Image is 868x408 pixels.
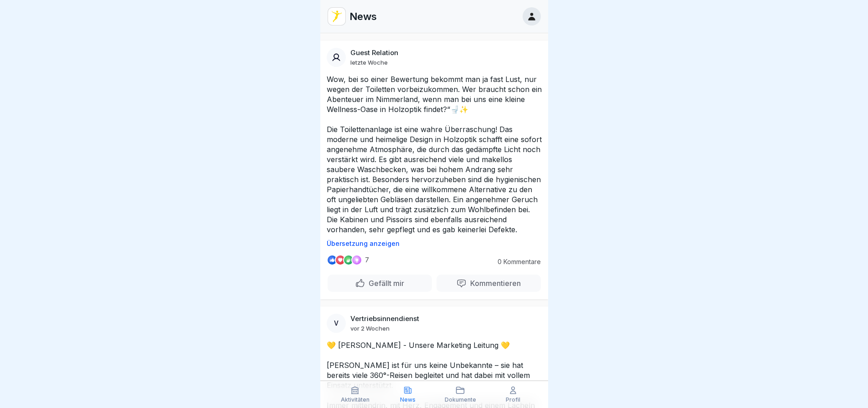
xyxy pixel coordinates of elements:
p: Gefällt mir [365,279,404,288]
p: Vertriebsinnendienst [350,315,419,323]
p: Aktivitäten [341,397,370,403]
p: Profil [506,397,520,403]
p: Kommentieren [467,279,521,288]
p: letzte Woche [350,59,388,66]
p: News [400,397,416,403]
div: V [327,314,346,333]
img: vd4jgc378hxa8p7qw0fvrl7x.png [328,8,345,25]
p: vor 2 Wochen [350,325,390,332]
p: 0 Kommentare [491,258,541,265]
p: News [349,10,377,22]
p: 7 [365,256,369,264]
p: Dokumente [445,397,476,403]
p: Guest Relation [350,49,398,57]
p: Wow, bei so einer Bewertung bekommt man ja fast Lust, nur wegen der Toiletten vorbeizukommen. Wer... [327,74,542,235]
p: Übersetzung anzeigen [327,240,542,247]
